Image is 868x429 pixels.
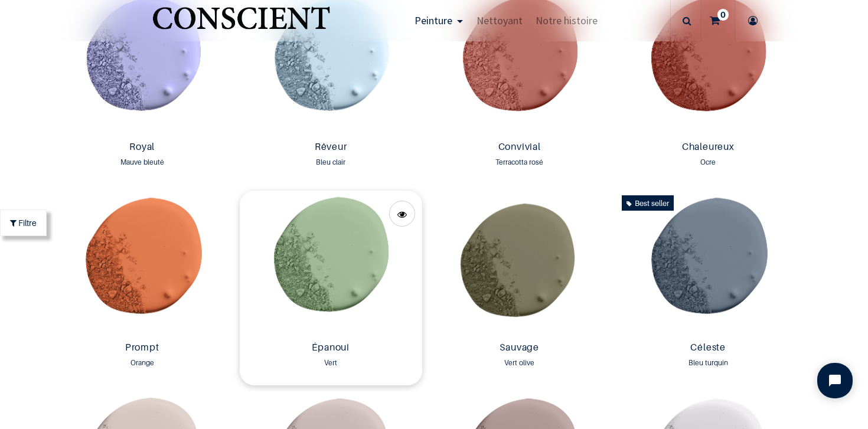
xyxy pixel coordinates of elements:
div: Best seller [622,195,674,211]
span: Notre histoire [536,14,598,27]
a: Rêveur [244,141,418,155]
a: Quick View [389,201,415,227]
span: Nettoyant [477,14,523,27]
a: Prompt [56,342,229,355]
img: Product image [240,191,423,337]
div: Ocre [622,156,795,168]
a: Royal [56,141,229,155]
span: Filtre [18,217,37,229]
sup: 0 [717,9,729,21]
img: Product image [617,191,800,337]
a: Convivial [433,141,606,155]
iframe: Tidio Chat [807,353,863,408]
a: Chaleureux [622,141,795,155]
a: Épanoui [244,342,418,355]
div: Bleu turquin [622,357,795,369]
div: Bleu clair [244,156,418,168]
span: Peinture [415,14,452,27]
div: Mauve bleuté [56,156,229,168]
div: Vert olive [433,357,606,369]
img: Product image [428,191,611,337]
div: Terracotta rosé [433,156,606,168]
div: Orange [56,357,229,369]
a: Sauvage [433,342,606,355]
img: Product image [51,191,234,337]
div: Vert [244,357,418,369]
a: Céleste [622,342,795,355]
